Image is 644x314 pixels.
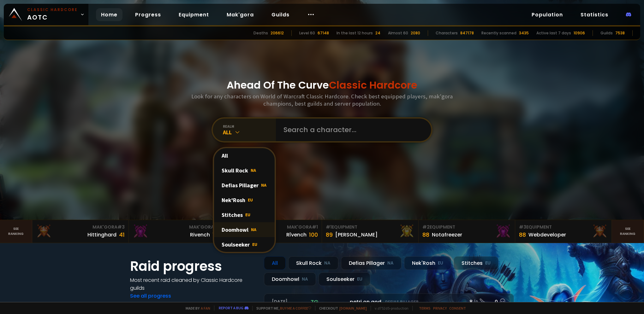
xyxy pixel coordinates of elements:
div: Recently scanned [481,30,516,36]
span: EU [252,241,257,247]
div: Equipment [422,224,511,230]
span: v. d752d5 - production [371,306,408,311]
div: Equipment [326,224,414,230]
h1: Raid progress [130,256,256,276]
span: # 3 [519,224,526,230]
a: Mak'Gora#2Rivench100 [129,220,225,243]
a: Population [527,8,568,21]
div: Mak'Gora [36,224,125,230]
div: All [214,148,275,163]
a: #3Equipment88Webdeveloper [515,220,612,243]
small: Classic Hardcore [27,7,78,13]
div: 88 [519,230,526,239]
div: All [223,129,276,136]
div: Guilds [600,30,613,36]
span: # 2 [422,224,430,230]
div: Deaths [253,30,268,36]
div: Level 60 [299,30,315,36]
small: NA [324,260,331,266]
div: Almost 60 [388,30,408,36]
a: #1Equipment89[PERSON_NAME] [322,220,419,243]
div: Nek'Rosh [214,193,275,207]
div: Characters [436,30,458,36]
span: NA [251,227,256,232]
small: NA [302,276,308,282]
a: Progress [130,8,166,21]
span: Checkout [315,306,367,311]
div: 847178 [460,30,474,36]
div: 2080 [411,30,420,36]
span: # 1 [312,224,318,230]
div: 206612 [271,30,284,36]
span: # 3 [117,224,125,230]
div: Rîvench [286,231,307,239]
span: NA [251,167,256,173]
a: See all progress [130,292,171,299]
a: Statistics [575,8,613,21]
a: Buy me a coffee [280,306,311,311]
div: All [264,256,286,270]
div: Equipment [519,224,608,230]
div: Active last 7 days [536,30,571,36]
a: Consent [449,306,466,311]
div: realm [223,124,276,129]
a: Home [96,8,122,21]
div: Defias Pillager [214,178,275,193]
div: 100 [212,230,221,239]
div: 24 [375,30,380,36]
div: Skull Rock [288,256,338,270]
small: NA [387,260,394,266]
div: Soulseeker [319,272,370,286]
div: Nek'Rosh [404,256,451,270]
div: 7538 [615,30,625,36]
a: a fan [201,306,210,311]
input: Search a character... [280,119,424,141]
small: EU [357,276,362,282]
div: Hittinghard [87,231,116,239]
a: Report a bug [219,305,243,310]
small: EU [438,260,443,266]
div: Doomhowl [214,222,275,237]
div: 88 [422,230,429,239]
div: Soulseeker [214,237,275,252]
div: [PERSON_NAME] [335,231,378,239]
a: [DOMAIN_NAME] [339,306,367,311]
div: Webdeveloper [528,231,566,239]
div: Mak'Gora [133,224,221,230]
div: 3435 [519,30,529,36]
span: AOTC [27,7,78,22]
a: Mak'Gora#3Hittinghard41 [32,220,129,243]
a: Guilds [266,8,295,21]
div: 10906 [574,30,585,36]
div: Skull Rock [214,163,275,178]
a: #2Equipment88Notafreezer [419,220,515,243]
div: 100 [309,230,318,239]
span: Made by [182,306,210,311]
span: # 1 [326,224,332,230]
h3: Look for any characters on World of Warcraft Classic Hardcore. Check best equipped players, mak'g... [189,93,455,107]
div: Stitches [214,207,275,222]
span: EU [245,212,250,218]
a: Terms [419,306,431,311]
a: Classic HardcoreAOTC [4,4,88,25]
div: In the last 12 hours [337,30,373,36]
a: Mak'gora [222,8,259,21]
a: Privacy [433,306,447,311]
span: EU [248,197,253,203]
div: 67148 [318,30,329,36]
div: Rivench [190,231,210,239]
a: Seeranking [612,220,644,243]
div: Notafreezer [432,231,462,239]
a: [DATE]zgpetri on godDefias Pillager8 /90 [264,294,514,310]
h1: Ahead Of The Curve [227,78,417,93]
div: 89 [326,230,333,239]
div: Defias Pillager [341,256,402,270]
h4: Most recent raid cleaned by Classic Hardcore guilds [130,276,256,292]
small: EU [485,260,491,266]
div: Stitches [454,256,498,270]
span: Classic Hardcore [329,78,417,92]
a: Equipment [174,8,214,21]
span: Support me, [252,306,311,311]
div: 41 [119,230,125,239]
div: Doomhowl [264,272,316,286]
